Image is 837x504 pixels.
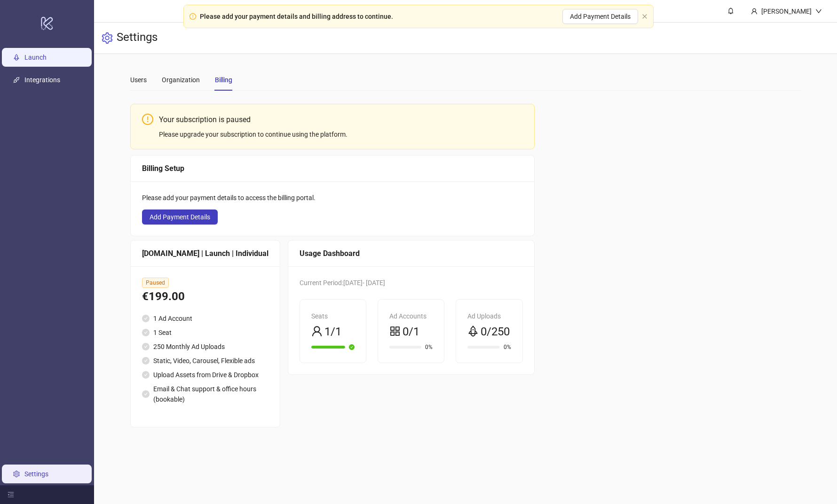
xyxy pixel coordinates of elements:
div: Please add your payment details and billing address to continue. [200,11,393,22]
span: check-circle [142,343,150,350]
span: bell [727,8,734,14]
a: Integrations [24,76,60,84]
div: Billing Setup [142,163,523,174]
div: Your subscription is paused [159,114,523,125]
div: Please add your payment details to access the billing portal. [142,193,523,203]
span: Paused [142,278,169,288]
div: Please upgrade your subscription to continue using the platform. [159,129,523,140]
span: setting [102,32,113,44]
li: 1 Ad Account [142,313,268,324]
span: 0% [504,344,511,350]
span: menu-fold [8,491,14,498]
span: exclamation-circle [142,114,153,125]
div: [DOMAIN_NAME] | Launch | Individual [142,248,268,259]
span: check-circle [142,357,150,364]
div: Usage Dashboard [300,248,523,259]
a: Settings [24,470,48,478]
button: close [642,14,647,20]
span: check-circle [142,371,150,379]
span: Current Period: [DATE] - [DATE] [300,279,385,287]
li: Email & Chat support & office hours (bookable) [142,384,268,404]
span: 0/1 [403,323,419,341]
span: Add Payment Details [150,213,210,221]
span: check-circle [142,315,150,322]
span: user [311,326,323,337]
span: 0% [425,344,433,350]
button: Add Payment Details [562,9,638,24]
span: check-circle [349,344,355,350]
span: check-circle [142,390,150,398]
h3: Settings [117,30,158,46]
div: Seats [311,311,355,321]
div: €199.00 [142,288,268,306]
span: exclamation-circle [190,13,196,20]
a: Launch [24,54,47,61]
div: Organization [162,75,200,85]
div: Ad Accounts [389,311,433,321]
span: user [751,8,758,15]
span: down [815,8,822,15]
li: Upload Assets from Drive & Dropbox [142,370,268,380]
span: rocket [467,326,479,337]
span: Add Payment Details [570,13,631,20]
div: Billing [215,75,232,85]
span: 0/250 [481,323,510,341]
li: 250 Monthly Ad Uploads [142,341,268,352]
div: Users [130,75,147,85]
span: check-circle [142,329,150,336]
span: close [642,14,647,19]
div: [PERSON_NAME] [758,6,815,16]
span: appstore [389,326,401,337]
div: Ad Uploads [467,311,511,321]
li: Static, Video, Carousel, Flexible ads [142,356,268,366]
li: 1 Seat [142,327,268,338]
button: Add Payment Details [142,209,218,225]
span: 1/1 [324,323,341,341]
